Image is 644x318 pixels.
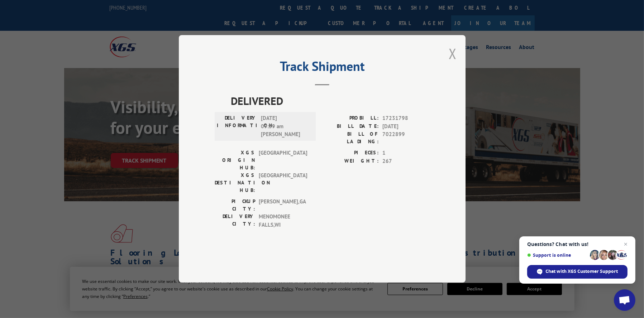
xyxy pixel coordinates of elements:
label: BILL DATE: [322,122,379,131]
span: Support is online [527,252,587,258]
label: WEIGHT: [322,157,379,165]
span: 1 [382,149,430,158]
span: Questions? Chat with us! [527,241,628,247]
span: [GEOGRAPHIC_DATA] [259,149,307,172]
label: XGS ORIGIN HUB: [215,149,255,172]
div: Open chat [614,289,635,311]
span: [DATE] 09:39 am [PERSON_NAME] [261,115,309,139]
label: DELIVERY CITY: [215,213,255,229]
span: [GEOGRAPHIC_DATA] [259,172,307,194]
button: Close modal [449,44,457,63]
span: 267 [382,157,430,165]
label: XGS DESTINATION HUB: [215,172,255,194]
span: DELIVERED [231,93,430,109]
label: PIECES: [322,149,379,158]
span: Chat with XGS Customer Support [546,268,618,275]
span: MENOMONEE FALLS , WI [259,213,307,229]
h2: Track Shipment [215,61,430,75]
span: [PERSON_NAME] , GA [259,198,307,213]
label: PICKUP CITY: [215,198,255,213]
label: BILL OF LADING: [322,131,379,146]
label: DELIVERY INFORMATION: [217,115,257,139]
div: Chat with XGS Customer Support [527,265,628,279]
label: PROBILL: [322,115,379,123]
span: [DATE] [382,122,430,131]
span: Close chat [621,240,630,249]
span: 17231798 [382,115,430,123]
span: 7022899 [382,131,430,146]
